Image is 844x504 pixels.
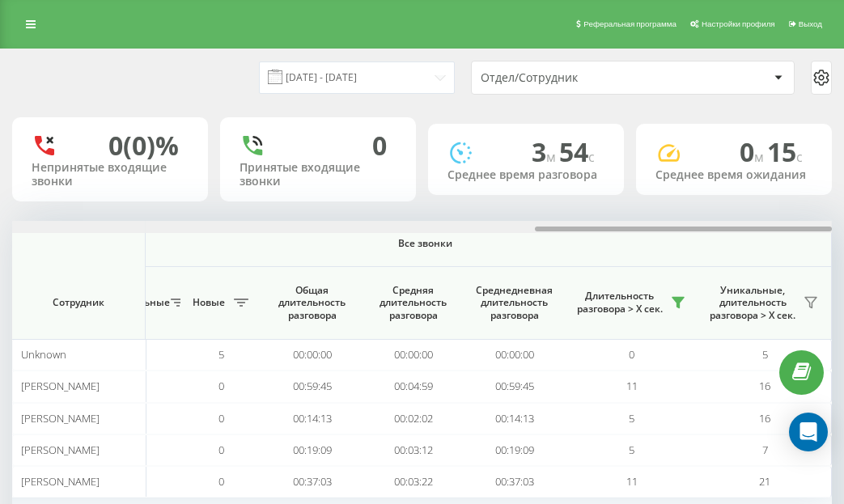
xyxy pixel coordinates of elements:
span: 5 [762,347,768,362]
span: Средняя длительность разговора [375,284,452,322]
span: 0 [218,443,224,457]
span: Уникальные [108,296,166,309]
span: Unknown [21,347,66,362]
td: 00:37:03 [464,466,565,498]
div: Среднее время разговора [447,168,604,182]
td: 00:59:45 [464,371,565,402]
span: [PERSON_NAME] [21,411,100,426]
span: 3 [532,134,559,169]
td: 00:19:09 [464,434,565,466]
span: [PERSON_NAME] [21,443,100,457]
td: 00:00:00 [464,339,565,371]
div: Принятые входящие звонки [240,161,397,188]
div: Среднее время ожидания [655,168,812,182]
td: 00:00:00 [261,339,363,371]
td: 00:02:02 [363,403,464,434]
span: Реферальная программа [583,19,676,28]
span: c [588,148,595,166]
div: 0 [372,130,387,161]
span: 54 [559,134,595,169]
span: Длительность разговора > Х сек. [573,290,666,315]
span: м [754,148,767,166]
td: 00:59:45 [261,371,363,402]
span: Настройки профиля [702,19,775,28]
div: Отдел/Сотрудник [481,71,674,85]
span: Новые [189,296,229,309]
td: 00:37:03 [261,466,363,498]
span: 0 [629,347,634,362]
span: 5 [629,443,634,457]
span: м [546,148,559,166]
span: Все звонки [66,237,783,250]
td: 00:03:22 [363,466,464,498]
td: 00:03:12 [363,434,464,466]
span: [PERSON_NAME] [21,379,100,393]
div: 0 (0)% [108,130,179,161]
span: 7 [762,443,768,457]
span: 16 [759,379,770,393]
div: Непринятые входящие звонки [32,161,189,188]
span: 0 [740,134,767,169]
span: Общая длительность разговора [274,284,350,322]
span: 0 [218,411,224,426]
td: 00:04:59 [363,371,464,402]
td: 00:19:09 [261,434,363,466]
span: 5 [629,411,634,426]
td: 00:14:13 [261,403,363,434]
span: Выход [799,19,822,28]
span: [PERSON_NAME] [21,474,100,489]
div: Open Intercom Messenger [789,413,828,451]
td: 00:14:13 [464,403,565,434]
td: 00:00:00 [363,339,464,371]
span: 15 [767,134,803,169]
span: 0 [218,379,224,393]
span: 5 [218,347,224,362]
span: 11 [626,474,638,489]
span: 11 [626,379,638,393]
span: 0 [218,474,224,489]
span: 21 [759,474,770,489]
span: c [796,148,803,166]
span: 16 [759,411,770,426]
span: Среднедневная длительность разговора [476,284,553,322]
span: Сотрудник [26,296,131,309]
span: Уникальные, длительность разговора > Х сек. [706,284,799,322]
